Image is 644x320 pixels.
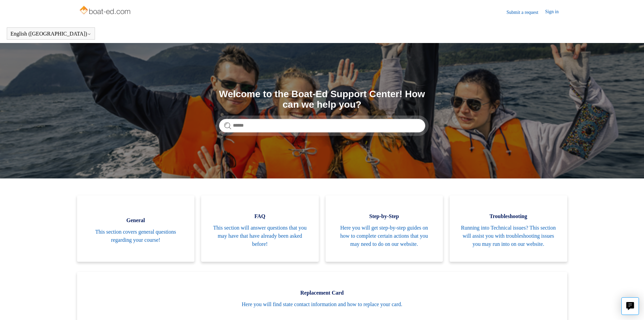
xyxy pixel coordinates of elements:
[79,4,133,18] img: Boat-Ed Help Center home page
[450,195,567,262] a: Troubleshooting Running into Technical issues? This section will assist you with troubleshooting ...
[460,212,557,220] span: Troubleshooting
[87,289,557,297] span: Replacement Card
[336,212,433,220] span: Step-by-Step
[460,224,557,248] span: Running into Technical issues? This section will assist you with troubleshooting issues you may r...
[506,9,545,16] a: Submit a request
[336,224,433,248] span: Here you will get step-by-step guides on how to complete certain actions that you may need to do ...
[77,195,195,262] a: General This section covers general questions regarding your course!
[87,228,185,244] span: This section covers general questions regarding your course!
[211,212,309,220] span: FAQ
[87,300,557,308] span: Here you will find state contact information and how to replace your card.
[10,31,91,37] button: English ([GEOGRAPHIC_DATA])
[219,89,425,110] h1: Welcome to the Boat-Ed Support Center! How can we help you?
[326,195,443,262] a: Step-by-Step Here you will get step-by-step guides on how to complete certain actions that you ma...
[621,297,639,315] button: Live chat
[211,224,309,248] span: This section will answer questions that you may have that have already been asked before!
[201,195,319,262] a: FAQ This section will answer questions that you may have that have already been asked before!
[219,119,425,132] input: Search
[87,216,185,225] span: General
[545,8,565,16] a: Sign in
